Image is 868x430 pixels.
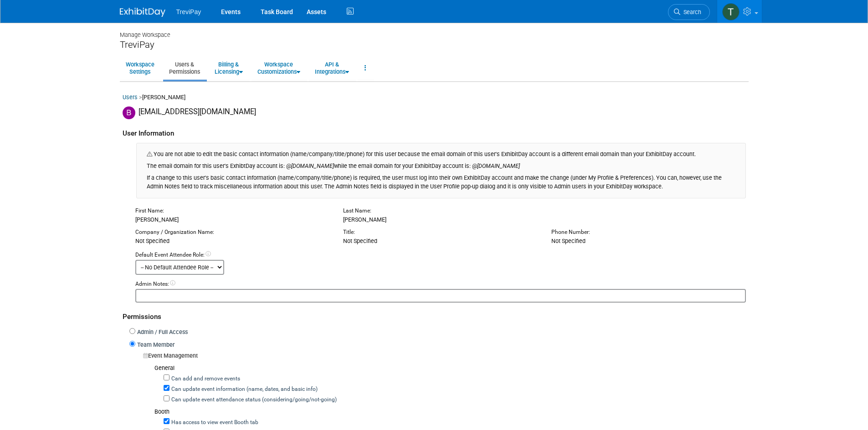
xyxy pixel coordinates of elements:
a: WorkspaceSettings [120,57,160,79]
div: [PERSON_NAME] [336,207,544,224]
div: [PERSON_NAME] [128,207,337,224]
span: > [139,94,142,101]
div: Phone Number: [551,228,746,237]
div: TreviPay [120,39,749,51]
div: [PERSON_NAME] [123,93,746,106]
div: General [154,364,746,373]
label: Has access to view event Booth tab [169,419,258,427]
a: Users [123,94,138,101]
span: [DOMAIN_NAME] [477,162,520,169]
span: Search [680,9,701,15]
div: If a change to this user's basic contact information (name/company/title/phone) is required, the ... [147,171,735,191]
label: Can update event information (name, dates, and basic info) [169,385,318,394]
div: Admin Notes: [135,280,746,288]
div: Event Management [143,352,746,360]
a: Billing &Licensing [209,57,249,79]
label: Can update event attendance status (considering/going/not-going) [169,396,337,404]
div: The email domain for this user's ExhibtDay account is: @ while the email domain for your ExhibitD... [147,159,735,171]
div: Booth [154,408,746,416]
div: Not Specified [128,228,337,246]
div: You are not able to edit the basic contact information (name/company/title/phone) for this user b... [136,143,746,198]
div: Permissions [123,303,746,327]
div: Not Specified [544,228,753,246]
div: Last Name: [343,207,538,215]
div: Not Specified [336,228,544,246]
a: WorkspaceCustomizations [252,57,306,79]
div: User Information [123,119,746,143]
span: TreviPay [176,8,201,15]
div: Title: [343,228,538,237]
label: Can add and remove events [169,375,240,383]
div: Manage Workspace [120,23,749,39]
span: [DOMAIN_NAME] [291,162,334,169]
a: Users &Permissions [163,57,206,79]
a: API &Integrations [309,57,355,79]
img: Bryan Glazier [123,106,135,119]
label: Admin / Full Access [135,328,188,337]
img: Tara DePaepe [722,3,740,20]
span: [EMAIL_ADDRESS][DOMAIN_NAME] [139,107,256,116]
div: First Name: [135,207,330,215]
a: Search [668,4,710,20]
img: ExhibitDay [120,8,165,17]
label: Team Member [135,341,175,349]
div: Company / Organization Name: [135,228,330,237]
div: Default Event Attendee Role: [135,251,746,259]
